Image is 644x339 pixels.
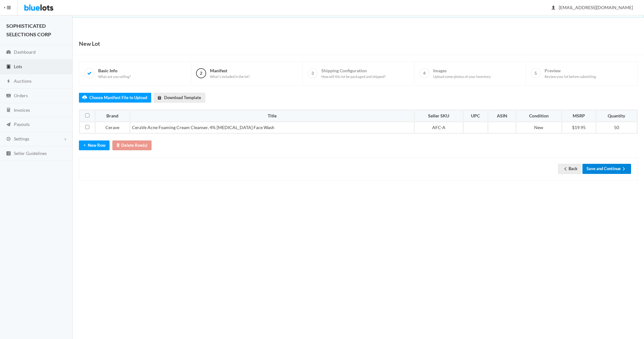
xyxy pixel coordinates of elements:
span: Orders [14,93,28,98]
th: Quantity [596,110,637,122]
span: Settings [14,136,29,141]
th: Brand [95,110,130,122]
h1: New Lot [79,39,100,48]
span: How will this lot be packaged and shipped? [321,74,385,79]
span: Lots [14,64,22,69]
td: CeraVe Acne Foaming Cream Cleanser, 4% [MEDICAL_DATA] Face Wash [130,122,414,133]
ion-icon: list box [5,151,12,157]
th: ASIN [488,110,516,122]
span: Manifest [210,68,250,79]
span: 5 [531,68,541,78]
ion-icon: trash [115,143,121,149]
button: trashDelete Row(s) [112,140,152,150]
ion-icon: cog [5,136,12,142]
th: UPC [463,110,488,122]
ion-icon: person [550,5,557,11]
span: 3 [307,68,318,78]
ion-icon: speedometer [5,50,12,56]
a: arrow backBack [558,164,581,174]
ion-icon: clipboard [5,64,12,70]
th: Title [130,110,414,122]
a: downloadDownload Template [154,93,205,103]
span: Seller Guidelines [14,151,47,156]
span: What's included in the lot? [210,74,250,79]
ion-icon: calculator [5,107,12,113]
td: AFC-A [414,122,463,133]
ion-icon: arrow forward [621,166,627,172]
span: Dashboard [14,49,36,55]
ion-icon: download [156,95,163,101]
span: Shipping Configuration [321,68,385,79]
label: Choose Manifest File to Upload [79,93,151,103]
span: Payouts [14,122,30,127]
span: Images [433,68,491,79]
strong: SOPHISTICATED SELECTIONS CORP [6,23,51,37]
th: Condition [516,110,562,122]
ion-icon: flash [5,79,12,85]
ion-icon: arrow back [562,166,569,172]
th: Seller SKU [414,110,463,122]
th: MSRP [562,110,596,122]
ion-icon: cash [5,93,12,99]
span: Preview [545,68,596,79]
span: Review your lot before submitting [545,74,596,79]
span: What are you selling? [98,74,131,79]
span: 2 [196,68,206,78]
span: Basic Info [98,68,131,79]
td: 50 [596,122,637,133]
span: 4 [419,68,429,78]
button: Save and Continuearrow forward [582,164,631,174]
td: New [516,122,562,133]
td: $19.95 [562,122,596,133]
span: [EMAIL_ADDRESS][DOMAIN_NAME] [552,5,633,10]
span: Auctions [14,78,32,84]
span: Upload some photos of your inventory [433,74,491,79]
span: Invoices [14,107,30,113]
ion-icon: paper plane [5,122,12,128]
ion-icon: cloud upload [81,95,88,101]
button: addNew Row [79,140,110,150]
td: Cerave [95,122,130,133]
ion-icon: add [81,143,88,149]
